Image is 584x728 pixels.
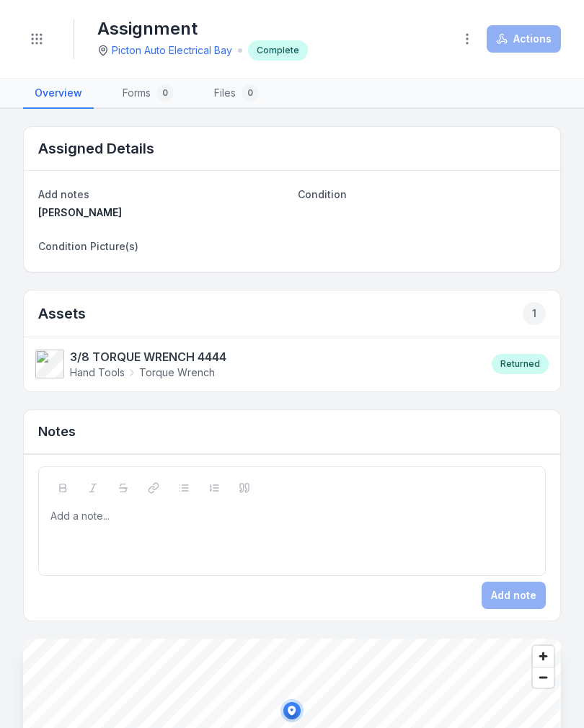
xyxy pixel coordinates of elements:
a: Forms0 [111,79,185,109]
span: [PERSON_NAME] [38,206,122,218]
strong: 3/8 TORQUE WRENCH 4444 [70,348,226,365]
span: Condition [298,188,347,200]
div: Returned [492,354,549,374]
div: 1 [523,302,546,325]
h2: Assets [38,302,546,325]
a: Files0 [203,79,270,109]
button: Zoom in [533,646,554,667]
a: Overview [23,79,94,109]
h2: Assigned Details [38,138,154,159]
h1: Assignment [97,17,308,40]
button: Toggle navigation [23,25,50,53]
span: Condition Picture(s) [38,240,138,252]
a: 3/8 TORQUE WRENCH 4444Hand ToolsTorque Wrench [35,348,477,380]
div: Complete [248,40,308,61]
span: Hand Tools [70,365,125,380]
div: 0 [156,84,174,102]
span: Torque Wrench [139,365,215,380]
div: 0 [242,84,259,102]
button: Zoom out [533,667,554,688]
h3: Notes [38,422,76,442]
a: Picton Auto Electrical Bay [112,43,232,58]
span: Add notes [38,188,89,200]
